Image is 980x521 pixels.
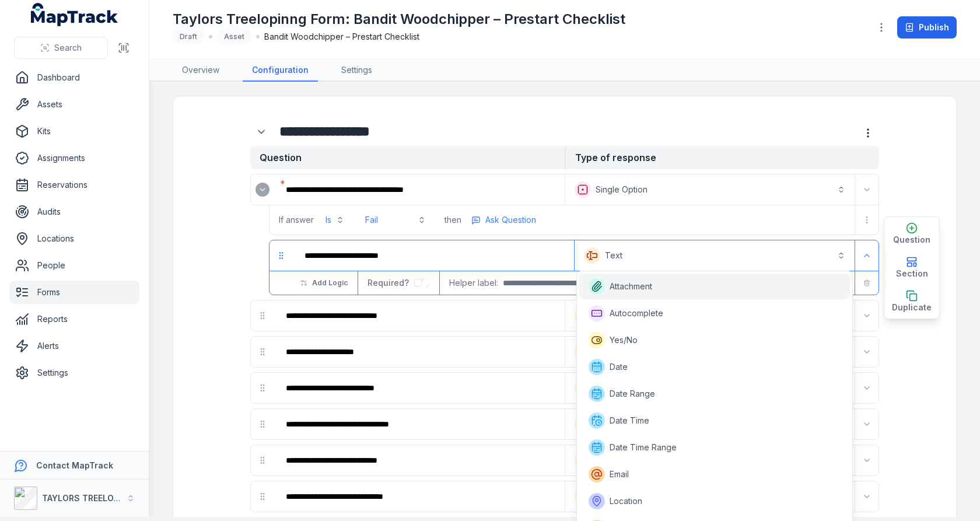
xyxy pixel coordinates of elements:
[610,281,652,292] span: Attachment
[610,442,677,453] span: Date Time Range
[610,334,638,346] span: Yes/No
[610,388,655,400] span: Date Range
[610,361,628,373] span: Date
[610,495,642,507] span: Location
[610,307,663,319] span: Autocomplete
[577,243,852,268] button: Text
[610,415,649,426] span: Date Time
[610,468,629,480] span: Email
